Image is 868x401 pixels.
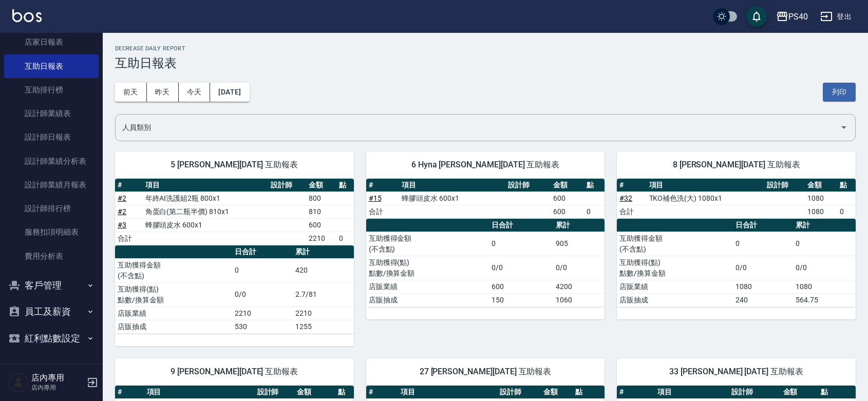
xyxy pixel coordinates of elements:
button: [DATE] [210,83,249,102]
td: 0 [733,232,793,256]
td: 角蛋白(第二瓶半價) 810x1 [143,205,269,218]
table: a dense table [115,179,354,245]
td: 2210 [293,307,353,320]
td: 0/0 [489,256,553,280]
a: #2 [118,194,126,202]
th: 點 [584,179,605,192]
td: 店販業績 [617,280,733,293]
td: 0/0 [553,256,605,280]
img: Logo [12,9,42,22]
button: 今天 [179,83,211,102]
button: Open [836,119,852,136]
td: 蜂膠頭皮水 600x1 [143,218,269,232]
td: 0 [584,205,605,218]
div: PS40 [788,10,808,23]
th: 點 [335,386,354,399]
table: a dense table [617,179,856,219]
span: 8 [PERSON_NAME][DATE] 互助報表 [629,160,843,170]
span: 6 Hyna [PERSON_NAME][DATE] 互助報表 [379,160,593,170]
button: save [746,6,767,27]
td: 合計 [366,205,399,218]
td: 240 [733,293,793,307]
td: 互助獲得金額 (不含點) [617,232,733,256]
th: 項目 [655,386,729,399]
td: 2210 [232,307,293,320]
a: 設計師業績分析表 [4,149,99,173]
span: 33 [PERSON_NAME] [DATE] 互助報表 [629,367,843,377]
a: 設計師日報表 [4,125,99,149]
th: 設計師 [729,386,780,399]
td: 互助獲得(點) 點數/換算金額 [617,256,733,280]
th: 設計師 [764,179,804,192]
td: 0 [489,232,553,256]
a: 店家日報表 [4,30,99,54]
td: 0/0 [793,256,856,280]
td: 530 [232,320,293,333]
td: 互助獲得金額 (不含點) [366,232,489,256]
th: # [115,179,143,192]
td: 互助獲得(點) 點數/換算金額 [366,256,489,280]
th: 點 [573,386,605,399]
a: 費用分析表 [4,244,99,268]
th: 點 [336,179,354,192]
td: 店販抽成 [115,320,232,333]
th: 金額 [805,179,837,192]
td: 1080 [805,192,837,205]
a: 設計師業績表 [4,102,99,125]
span: 9 [PERSON_NAME][DATE] 互助報表 [127,367,342,377]
h3: 互助日報表 [115,56,856,70]
p: 店內專用 [31,383,84,392]
td: 800 [306,192,336,205]
h5: 店內專用 [31,373,84,383]
td: 蜂膠頭皮水 600x1 [399,192,505,205]
td: 1080 [793,280,856,293]
th: 點 [837,179,856,192]
th: 項目 [144,386,255,399]
th: 金額 [294,386,335,399]
td: 0 [837,205,856,218]
td: 1080 [733,280,793,293]
th: 點 [818,386,856,399]
th: 設計師 [497,386,541,399]
a: #32 [619,194,632,202]
td: 店販業績 [115,307,232,320]
a: 互助排行榜 [4,78,99,102]
th: 設計師 [268,179,306,192]
span: 27 [PERSON_NAME][DATE] 互助報表 [379,367,593,377]
a: 設計師排行榜 [4,197,99,220]
img: Person [8,372,29,393]
button: 員工及薪資 [4,298,99,325]
td: 1060 [553,293,605,307]
th: # [617,386,654,399]
th: # [366,179,399,192]
td: 年終AI洗護組2瓶 800x1 [143,192,269,205]
td: TKO補色洗(大) 1080x1 [647,192,765,205]
th: 日合計 [232,245,293,259]
th: 金額 [306,179,336,192]
td: 564.75 [793,293,856,307]
button: PS40 [772,6,812,27]
button: 列印 [823,83,856,102]
td: 1255 [293,320,353,333]
h2: Decrease Daily Report [115,45,856,52]
td: 合計 [617,205,646,218]
th: # [366,386,398,399]
th: 金額 [541,386,573,399]
a: 設計師業績月報表 [4,173,99,197]
td: 600 [551,205,583,218]
table: a dense table [115,245,354,334]
th: 項目 [647,179,765,192]
a: 互助日報表 [4,54,99,78]
td: 互助獲得金額 (不含點) [115,258,232,282]
th: # [617,179,646,192]
button: 客戶管理 [4,272,99,299]
td: 420 [293,258,353,282]
th: # [115,386,144,399]
td: 店販抽成 [617,293,733,307]
th: 累計 [553,219,605,232]
td: 600 [489,280,553,293]
th: 金額 [551,179,583,192]
td: 0 [793,232,856,256]
td: 店販業績 [366,280,489,293]
th: 累計 [293,245,353,259]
